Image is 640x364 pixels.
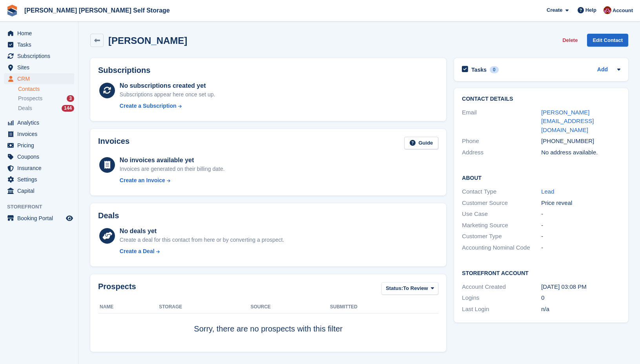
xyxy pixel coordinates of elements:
span: Subscriptions [17,51,64,62]
h2: Subscriptions [98,66,438,75]
th: Storage [159,301,250,313]
div: 3 [67,95,74,102]
div: Customer Source [462,199,541,208]
h2: Invoices [98,137,129,150]
h2: Deals [98,211,119,220]
span: Create [547,6,562,14]
th: Name [98,301,159,313]
div: Accounting Nominal Code [462,243,541,252]
span: Insurance [17,163,64,174]
div: Create an Invoice [120,176,165,185]
a: [PERSON_NAME] [PERSON_NAME] Self Storage [21,4,173,17]
a: Guide [404,137,439,150]
div: No deals yet [120,226,284,236]
div: Invoices are generated on their billing date. [120,165,225,173]
div: Logins [462,293,541,302]
img: stora-icon-8386f47178a22dfd0bd8f6a31ec36ba5ce8667c1dd55bd0f319d3a0aa187defe.svg [6,5,18,16]
span: Sites [17,62,64,73]
h2: About [462,174,620,181]
h2: [PERSON_NAME] [108,35,187,46]
a: menu [4,62,74,73]
a: menu [4,151,74,162]
div: Subscriptions appear here once set up. [120,91,215,99]
span: Help [585,6,596,14]
a: Create a Subscription [120,102,215,110]
div: [PHONE_NUMBER] [541,137,620,146]
span: Deals [18,105,32,112]
span: Account [613,7,633,14]
th: Source [250,301,330,313]
a: menu [4,174,74,185]
a: Lead [541,188,554,195]
div: No address available. [541,148,620,157]
a: Add [597,65,608,74]
span: Tasks [17,39,64,50]
a: [PERSON_NAME][EMAIL_ADDRESS][DOMAIN_NAME] [541,109,594,133]
span: Sorry, there are no prospects with this filter [194,324,343,333]
div: - [541,210,620,219]
div: No invoices available yet [120,156,225,165]
img: Ben Spickernell [604,6,611,14]
div: Address [462,148,541,157]
h2: Tasks [471,66,487,73]
div: Use Case [462,210,541,219]
div: 144 [62,105,74,112]
a: Deals 144 [18,104,74,112]
div: 0 [541,293,620,302]
a: Edit Contact [587,34,628,47]
div: [DATE] 03:08 PM [541,283,620,292]
div: Contact Type [462,187,541,196]
a: Prospects 3 [18,94,74,103]
div: Create a deal for this contact from here or by converting a prospect. [120,236,284,244]
a: Contacts [18,85,74,93]
span: Coupons [17,151,64,162]
a: Create an Invoice [120,176,225,185]
div: Marketing Source [462,221,541,230]
div: Email [462,108,541,135]
a: menu [4,213,74,224]
div: Create a Subscription [120,102,177,110]
div: 0 [490,66,499,73]
a: menu [4,140,74,151]
th: Submitted [330,301,438,313]
a: menu [4,73,74,84]
h2: Storefront Account [462,269,620,277]
button: Status: To Review [381,282,438,295]
span: Pricing [17,140,64,151]
span: Settings [17,174,64,185]
a: menu [4,51,74,62]
div: n/a [541,305,620,314]
a: menu [4,39,74,50]
div: Create a Deal [120,247,155,255]
div: Account Created [462,283,541,292]
div: Price reveal [541,199,620,208]
a: menu [4,185,74,196]
a: menu [4,163,74,174]
a: menu [4,28,74,39]
div: - [541,243,620,252]
button: Delete [559,34,581,47]
span: Analytics [17,117,64,128]
a: Preview store [65,214,74,223]
span: Booking Portal [17,213,64,224]
h2: Prospects [98,282,136,297]
span: CRM [17,73,64,84]
span: Prospects [18,95,42,102]
div: - [541,232,620,241]
div: - [541,221,620,230]
div: No subscriptions created yet [120,81,215,91]
span: Storefront [7,203,78,211]
div: Customer Type [462,232,541,241]
span: Status: [386,284,403,292]
div: Phone [462,137,541,146]
a: Create a Deal [120,247,284,255]
a: menu [4,117,74,128]
span: Capital [17,185,64,196]
span: Invoices [17,129,64,139]
h2: Contact Details [462,96,620,102]
span: Home [17,28,64,39]
a: menu [4,129,74,139]
div: Last Login [462,305,541,314]
span: To Review [403,284,428,292]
